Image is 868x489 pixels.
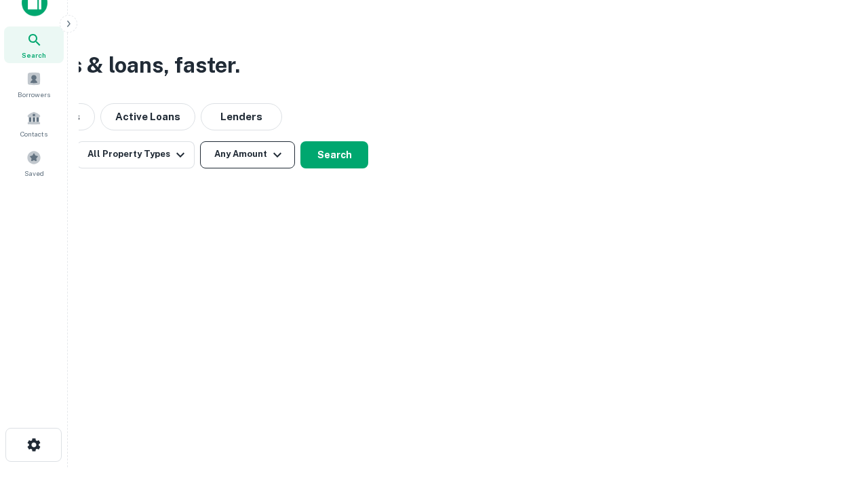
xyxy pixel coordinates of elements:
[22,50,46,60] span: Search
[24,168,44,179] span: Saved
[201,103,282,130] button: Lenders
[18,89,50,100] span: Borrowers
[200,141,295,168] button: Any Amount
[4,66,64,103] a: Borrowers
[300,141,368,168] button: Search
[77,141,195,168] button: All Property Types
[4,145,64,181] a: Saved
[20,128,47,139] span: Contacts
[100,103,195,130] button: Active Loans
[4,105,64,142] a: Contacts
[4,26,64,63] a: Search
[800,380,868,446] iframe: Chat Widget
